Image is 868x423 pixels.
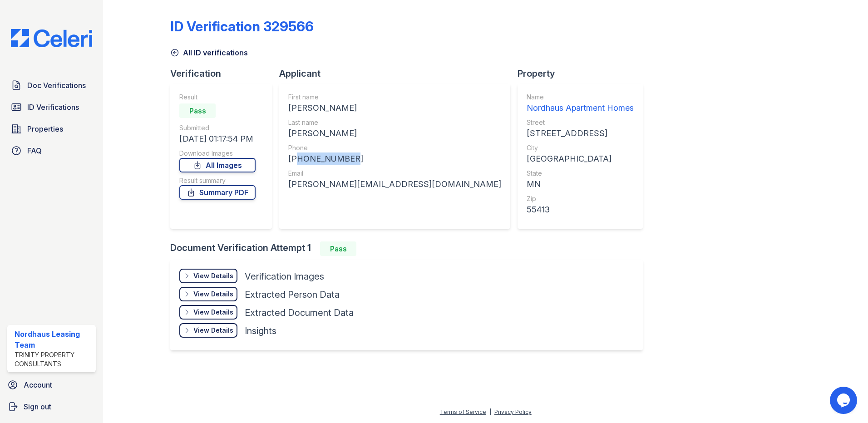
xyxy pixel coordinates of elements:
[527,203,634,216] div: 55413
[179,103,216,118] div: Pass
[527,127,634,140] div: [STREET_ADDRESS]
[170,18,314,34] div: ID Verification 329566
[279,67,518,80] div: Applicant
[527,93,634,114] a: Name Nordhaus Apartment Homes
[179,123,256,133] div: Submitted
[27,145,42,156] span: FAQ
[179,176,256,185] div: Result summary
[440,408,486,415] a: Terms of Service
[24,379,52,390] span: Account
[288,169,501,178] div: Email
[527,143,634,152] div: City
[288,102,501,114] div: [PERSON_NAME]
[7,76,96,94] a: Doc Verifications
[288,178,501,191] div: [PERSON_NAME][EMAIL_ADDRESS][DOMAIN_NAME]
[288,127,501,140] div: [PERSON_NAME]
[170,241,650,256] div: Document Verification Attempt 1
[527,118,634,127] div: Street
[288,152,501,165] div: [PHONE_NUMBER]
[288,118,501,127] div: Last name
[170,47,248,58] a: All ID verifications
[527,93,634,102] div: Name
[527,178,634,191] div: MN
[179,185,256,200] a: Summary PDF
[193,271,233,280] div: View Details
[7,120,96,138] a: Properties
[4,398,99,416] a: Sign out
[179,93,256,102] div: Result
[527,169,634,178] div: State
[179,133,256,145] div: [DATE] 01:17:54 PM
[7,98,96,116] a: ID Verifications
[489,408,491,415] div: |
[245,306,354,319] div: Extracted Document Data
[7,142,96,160] a: FAQ
[170,67,279,80] div: Verification
[245,288,340,301] div: Extracted Person Data
[193,308,233,317] div: View Details
[527,194,634,203] div: Zip
[24,401,51,412] span: Sign out
[15,329,92,350] div: Nordhaus Leasing Team
[15,350,92,369] div: Trinity Property Consultants
[4,376,99,394] a: Account
[288,93,501,102] div: First name
[179,149,256,158] div: Download Images
[4,29,99,47] img: CE_Logo_Blue-a8612792a0a2168367f1c8372b55b34899dd931a85d93a1a3d3e32e68fde9ad4.png
[193,290,233,299] div: View Details
[527,152,634,165] div: [GEOGRAPHIC_DATA]
[27,123,63,134] span: Properties
[527,102,634,114] div: Nordhaus Apartment Homes
[27,80,86,91] span: Doc Verifications
[27,102,79,113] span: ID Verifications
[830,387,859,414] iframe: chat widget
[193,326,233,335] div: View Details
[494,408,532,415] a: Privacy Policy
[245,325,276,337] div: Insights
[518,67,650,80] div: Property
[320,241,356,256] div: Pass
[245,270,324,283] div: Verification Images
[288,143,501,152] div: Phone
[179,158,256,172] a: All Images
